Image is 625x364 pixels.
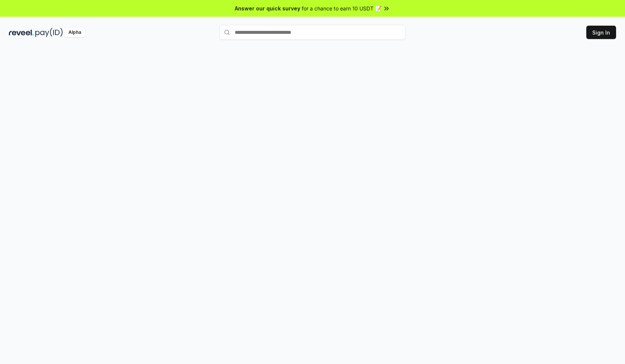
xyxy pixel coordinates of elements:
[64,28,85,37] div: Alpha
[586,26,616,39] button: Sign In
[235,4,300,12] span: Answer our quick survey
[302,4,381,12] span: for a chance to earn 10 USDT 📝
[9,28,34,37] img: reveel_dark
[35,28,63,37] img: pay_id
